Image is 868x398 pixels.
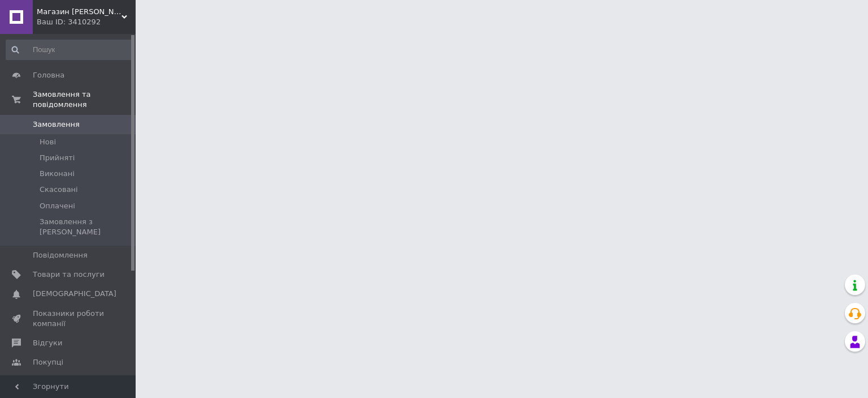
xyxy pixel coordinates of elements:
[33,269,105,280] span: Товари та послуги
[40,201,75,211] span: Оплачені
[6,40,133,60] input: Пошук
[33,70,64,80] span: Головна
[33,119,80,130] span: Замовлення
[33,89,136,110] span: Замовлення та повідомлення
[40,185,78,195] span: Скасовані
[40,153,75,163] span: Прийняті
[40,169,75,179] span: Виконані
[40,217,132,237] span: Замовлення з [PERSON_NAME]
[37,17,136,27] div: Ваш ID: 3410292
[37,7,121,17] span: Магазин MINOV прикраси з бурштину
[33,289,116,299] span: [DEMOGRAPHIC_DATA]
[33,309,105,329] span: Показники роботи компанії
[33,357,63,367] span: Покупці
[33,250,88,260] span: Повідомлення
[33,338,62,348] span: Відгуки
[40,137,56,147] span: Нові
